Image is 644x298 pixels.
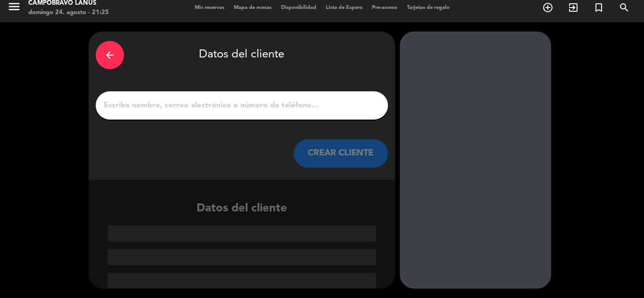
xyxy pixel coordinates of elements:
span: Mapa de mesas [229,5,276,10]
i: add_circle_outline [542,2,553,13]
span: Pre-acceso [367,5,402,10]
i: arrow_back [104,49,116,61]
button: CREAR CLIENTE [294,139,388,168]
span: Disponibilidad [276,5,321,10]
span: Mis reservas [190,5,229,10]
i: search [619,2,630,13]
i: exit_to_app [568,2,579,13]
span: Lista de Espera [321,5,367,10]
i: turned_in_not [593,2,604,13]
span: Tarjetas de regalo [402,5,454,10]
div: Datos del cliente [96,39,388,72]
div: domingo 24. agosto - 21:25 [28,8,109,17]
div: Datos del cliente [89,200,395,289]
input: Escriba nombre, correo electrónico o número de teléfono... [103,99,381,112]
